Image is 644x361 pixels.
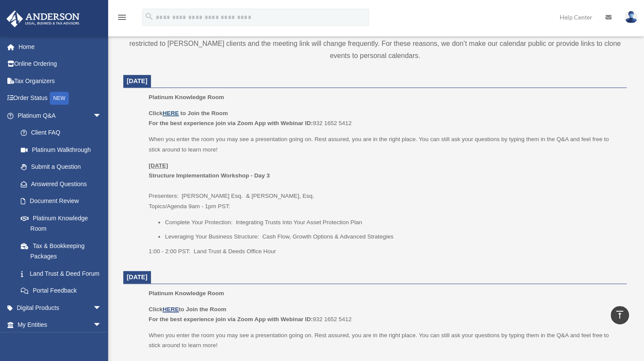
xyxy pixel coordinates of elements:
a: HERE [163,110,179,116]
a: Platinum Knowledge Room [12,210,110,237]
a: Platinum Q&Aarrow_drop_down [6,107,115,124]
p: 1:00 - 2:00 PST: Land Trust & Deeds Office Hour [149,246,621,257]
div: NEW [50,92,69,105]
a: Home [6,38,115,55]
i: vertical_align_top [615,309,625,320]
a: Client FAQ [12,124,115,142]
b: For the best experience join via Zoom App with Webinar ID: [149,316,313,322]
i: menu [117,12,127,23]
p: 932 1652 5412 [149,108,621,129]
span: [DATE] [127,274,147,280]
b: Structure Implementation Workshop - Day 3 [149,172,270,179]
a: Platinum Walkthrough [12,141,115,158]
span: arrow_drop_down [93,316,110,334]
b: Click [149,110,180,116]
u: [DATE] [149,162,168,169]
span: arrow_drop_down [93,107,110,125]
a: Order StatusNEW [6,90,115,107]
b: Click to Join the Room [149,306,226,313]
span: Platinum Knowledge Room [149,94,224,100]
a: menu [117,15,127,23]
a: Tax Organizers [6,72,115,90]
li: Complete Your Protection: Integrating Trusts Into Your Asset Protection Plan [165,217,621,228]
i: search [144,12,154,21]
a: Tax & Bookkeeping Packages [12,237,115,265]
li: Leveraging Your Business Structure: Cash Flow, Growth Options & Advanced Strategies [165,232,621,242]
a: Digital Productsarrow_drop_down [6,299,115,316]
a: Online Ordering [6,55,115,73]
b: For the best experience join via Zoom App with Webinar ID: [149,120,313,126]
span: arrow_drop_down [93,299,110,317]
img: User Pic [625,11,638,23]
b: to Join the Room [180,110,228,116]
a: vertical_align_top [611,306,629,324]
a: Answered Questions [12,175,115,193]
p: Presenters: [PERSON_NAME] Esq. & [PERSON_NAME], Esq. Topics/Agenda 9am - 1pm PST: [149,161,621,212]
div: All Office Hours listed below are in the Pacific Time Zone. Office Hour events are restricted to ... [123,13,627,62]
p: 932 1652 5412 [149,304,621,325]
a: Submit a Question [12,158,115,176]
a: HERE [163,306,179,313]
a: Portal Feedback [12,282,115,300]
span: [DATE] [127,77,147,84]
p: When you enter the room you may see a presentation going on. Rest assured, you are in the right p... [149,134,621,155]
span: Platinum Knowledge Room [149,290,224,297]
a: My Entitiesarrow_drop_down [6,316,115,334]
a: Land Trust & Deed Forum [12,265,115,282]
img: Anderson Advisors Platinum Portal [4,10,82,27]
a: Document Review [12,193,115,210]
